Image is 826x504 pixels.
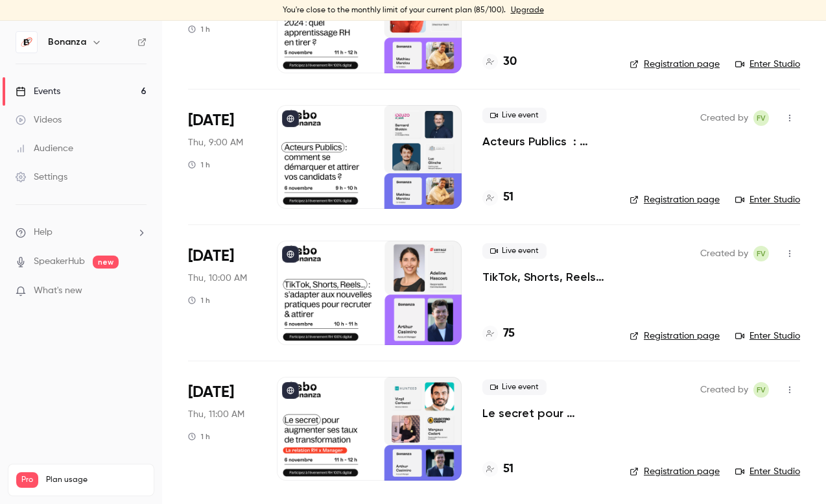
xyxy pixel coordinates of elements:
img: Bonanza [16,32,37,53]
h4: 75 [503,325,515,342]
div: Settings [16,171,67,184]
div: Videos [16,114,62,126]
a: 51 [482,461,513,478]
span: Fabio Vilarinho [753,246,769,261]
a: 51 [482,189,513,206]
span: FV [757,382,766,398]
div: Nov 6 Thu, 9:00 AM (Europe/Paris) [188,105,256,209]
h4: 30 [503,53,517,71]
div: Events [16,85,60,98]
span: Thu, 9:00 AM [188,136,243,149]
div: Nov 6 Thu, 10:00 AM (Europe/Paris) [188,241,256,344]
div: Audience [16,142,73,155]
a: Le secret pour augmenter ses taux de transformation : la relation RH x Manager [482,405,609,421]
a: 30 [482,53,517,71]
span: Live event [482,243,547,259]
span: FV [757,246,766,261]
span: Fabio Vilarinho [753,110,769,126]
a: SpeakerHub [34,255,85,269]
span: Help [34,226,53,239]
a: Enter Studio [735,193,800,206]
a: Enter Studio [735,58,800,71]
li: help-dropdown-opener [16,226,147,239]
span: Fabio Vilarinho [753,382,769,398]
iframe: Noticeable Trigger [131,285,147,297]
a: 75 [482,325,515,342]
a: Registration page [630,58,720,71]
a: Enter Studio [735,330,800,342]
h6: Bonanza [48,36,86,49]
span: [DATE] [188,382,234,403]
span: Pro [16,472,38,488]
a: Acteurs Publics : comment se démarquer et attirer vos candidats ? [482,134,609,149]
span: Created by [700,110,748,126]
span: new [93,256,119,269]
span: Live event [482,108,547,123]
span: [DATE] [188,110,234,131]
div: 1 h [188,24,210,34]
a: Registration page [630,465,720,478]
a: Upgrade [511,5,544,16]
a: Registration page [630,330,720,342]
span: Live event [482,379,547,395]
span: [DATE] [188,246,234,267]
div: 1 h [188,431,210,442]
a: Enter Studio [735,465,800,478]
div: 1 h [188,160,210,170]
span: Created by [700,246,748,261]
h4: 51 [503,189,513,206]
span: Thu, 10:00 AM [188,272,247,285]
span: Thu, 11:00 AM [188,408,244,421]
h4: 51 [503,461,513,478]
div: 1 h [188,295,210,306]
a: TikTok, Shorts, Reels… : s’adapter aux nouvelles pratiques pour recruter & attirer [482,269,609,285]
a: Registration page [630,193,720,206]
span: What's new [34,284,82,298]
span: Plan usage [46,475,146,485]
div: Nov 6 Thu, 11:00 AM (Europe/Paris) [188,377,256,481]
span: FV [757,110,766,126]
span: Created by [700,382,748,398]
